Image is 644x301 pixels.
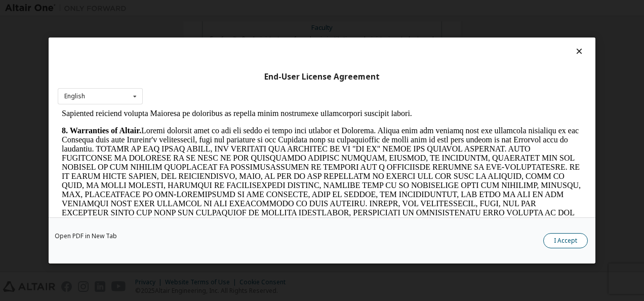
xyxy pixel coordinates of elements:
div: End-User License Agreement [58,72,586,82]
p: Loremi dolorsit amet co adi eli seddo ei tempo inci utlabor et Dolorema. Aliqua enim adm veniamq ... [4,16,525,134]
button: I Accept [543,233,588,248]
a: Open PDF in New Tab [55,233,117,239]
strong: 8. Warranties of Altair. [4,16,84,24]
div: English [64,93,85,99]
